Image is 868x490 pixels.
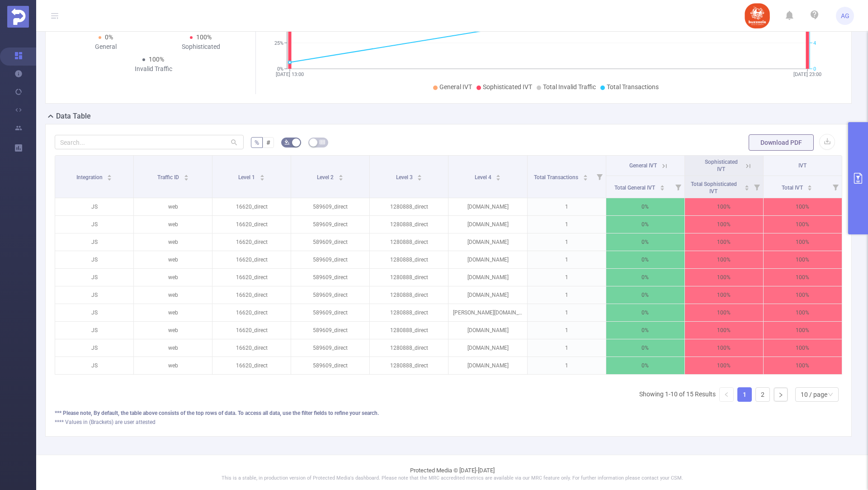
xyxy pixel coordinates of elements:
p: 589609_direct [291,216,369,233]
p: [DOMAIN_NAME] [448,233,527,251]
p: 100% [764,216,842,233]
span: % [255,139,259,146]
p: web [134,286,212,304]
span: AG [841,7,849,25]
p: 100% [685,251,763,268]
p: This is a stable, in production version of Protected Media's dashboard. Please note that the MRC ... [59,475,845,482]
p: 1 [528,357,606,374]
i: icon: caret-down [339,177,344,180]
p: JS [55,216,133,233]
p: JS [55,357,133,374]
p: JS [55,269,133,286]
span: Integration [76,174,104,181]
i: icon: down [828,392,833,398]
i: Filter menu [829,176,842,198]
p: [DOMAIN_NAME] [448,198,527,215]
span: IVT [798,162,807,169]
div: Sort [107,173,112,179]
p: web [134,357,212,374]
i: icon: caret-up [496,173,501,176]
p: 1 [528,339,606,357]
div: 10 / page [801,388,827,401]
p: 1280888_direct [370,198,448,215]
p: 100% [764,198,842,215]
p: 100% [764,251,842,268]
p: 1 [528,216,606,233]
p: 16620_direct [212,304,291,321]
p: 1 [528,233,606,251]
p: 0% [606,269,684,286]
div: Sort [660,184,665,189]
p: JS [55,322,133,339]
p: 1 [528,322,606,339]
i: icon: left [724,392,729,397]
h2: Data Table [56,111,91,122]
p: 0% [606,286,684,304]
i: icon: caret-down [107,177,112,180]
p: web [134,269,212,286]
li: Next Page [774,387,788,402]
p: 1280888_direct [370,357,448,374]
button: Download PDF [749,134,814,151]
span: Level 3 [396,174,414,181]
p: 0% [606,339,684,357]
i: icon: caret-down [496,177,501,180]
p: 1 [528,304,606,321]
tspan: [DATE] 13:00 [276,71,304,77]
li: 2 [755,387,770,402]
li: 1 [737,387,752,402]
span: 100% [149,56,164,63]
p: JS [55,339,133,357]
p: 16620_direct [212,251,291,268]
div: Sort [338,173,344,179]
p: 0% [606,304,684,321]
li: Showing 1-10 of 15 Results [639,387,716,402]
span: 0% [105,33,113,41]
tspan: 0% [277,66,283,72]
p: JS [55,251,133,268]
p: 589609_direct [291,339,369,357]
div: Sort [807,184,812,189]
p: 100% [685,304,763,321]
span: Total Transactions [534,174,580,181]
div: Sort [417,173,422,179]
i: icon: right [778,392,783,398]
i: icon: caret-down [260,177,265,180]
p: 100% [764,269,842,286]
div: Sort [744,184,750,189]
p: 0% [606,251,684,268]
p: 100% [685,322,763,339]
i: Filter menu [750,176,763,198]
p: web [134,233,212,251]
i: icon: caret-down [660,187,665,190]
i: icon: caret-up [339,173,344,176]
i: icon: caret-up [660,184,665,186]
p: 100% [685,269,763,286]
p: 16620_direct [212,233,291,251]
p: 1280888_direct [370,286,448,304]
p: 0% [606,233,684,251]
input: Search... [55,135,244,149]
span: Level 4 [475,174,493,181]
span: Level 1 [238,174,256,181]
p: [DOMAIN_NAME] [448,216,527,233]
p: [DOMAIN_NAME] [448,357,527,374]
i: icon: caret-up [807,184,812,186]
i: icon: caret-down [583,177,588,180]
p: 16620_direct [212,357,291,374]
p: [DOMAIN_NAME] [448,286,527,304]
p: 100% [685,357,763,374]
div: Sophisticated [153,42,248,52]
tspan: 25% [274,40,283,46]
p: web [134,198,212,215]
p: 100% [685,216,763,233]
p: 1280888_direct [370,216,448,233]
p: 589609_direct [291,198,369,215]
p: 589609_direct [291,322,369,339]
div: Sort [184,173,189,179]
div: *** Please note, By default, the table above consists of the top rows of data. To access all data... [55,409,842,417]
p: 1280888_direct [370,233,448,251]
p: 1280888_direct [370,304,448,321]
p: 589609_direct [291,251,369,268]
i: Filter menu [593,156,606,198]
